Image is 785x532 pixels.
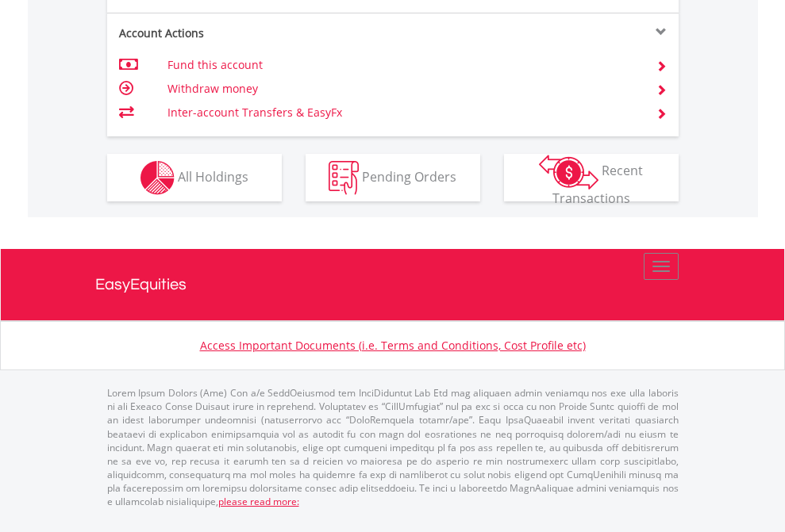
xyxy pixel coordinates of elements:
[107,154,282,201] button: All Holdings
[539,155,598,189] img: transactions-zar-wht.png
[218,495,299,508] a: please read more:
[167,101,637,124] td: Inter-account Transfers & EasyFx
[306,154,480,201] button: Pending Orders
[178,167,248,185] span: All Holdings
[200,338,586,353] a: Access Important Documents (i.e. Terms and Conditions, Cost Profile etc)
[167,77,637,101] td: Withdraw money
[167,53,637,77] td: Fund this account
[95,249,691,320] a: EasyEquities
[362,167,456,185] span: Pending Orders
[504,154,679,201] button: Recent Transactions
[107,386,679,508] p: Lorem Ipsum Dolors (Ame) Con a/e SeddOeiusmod tem InciDiduntut Lab Etd mag aliquaen admin veniamq...
[140,161,175,195] img: holdings-wht.png
[107,25,393,41] div: Account Actions
[329,161,359,195] img: pending_instructions-wht.png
